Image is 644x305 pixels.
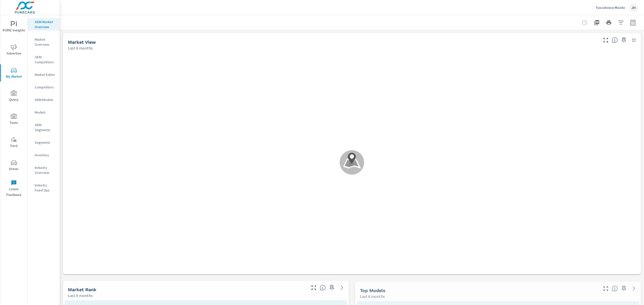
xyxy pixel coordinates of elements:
a: See more details in report [630,285,638,293]
div: Market Editor [28,71,60,78]
button: "Export Report to PDF" [592,18,602,28]
p: Competitors [35,85,56,90]
a: See more details in report [338,284,346,292]
p: Market Overview [35,37,56,47]
p: OEM Competitors [35,55,56,65]
p: Market Editor [35,72,56,77]
div: OEM Competitors [28,53,60,66]
span: Advertise [2,44,26,57]
p: OEM Models [35,97,56,102]
button: Minimize Widget [630,36,638,44]
span: Leave Feedback [2,180,26,198]
div: Competitors [28,83,60,91]
div: OEM Segments [28,121,60,134]
p: Last 6 months [68,45,93,51]
div: nav menu [0,15,27,200]
span: Save this to your personalized report [620,36,628,44]
div: Industry Overview [28,164,60,176]
div: Segments [28,139,60,146]
button: Make Fullscreen [602,285,610,293]
span: Find the biggest opportunities within your model lineup nationwide. [Source: Market registration ... [612,286,618,292]
p: Last 6 months [68,292,93,298]
h5: Market View [68,39,96,45]
span: Query [2,90,26,103]
div: Market Overview [28,36,60,48]
div: Models [28,109,60,116]
span: Save this to your personalized report [328,284,336,292]
button: Make Fullscreen [602,36,610,44]
span: My Market [2,67,26,80]
span: Find the biggest opportunities in your market for your inventory. Understand by postal code where... [612,37,618,43]
span: Tier2 [2,137,26,149]
p: OEM Segments [35,122,56,132]
span: Driver [2,160,26,172]
button: Print Report [604,18,614,28]
p: OEM Market Overview [35,19,56,29]
span: Save this to your personalized report [620,285,628,293]
span: PURE Insights [2,21,26,33]
div: Inventory [28,151,60,159]
button: Apply Filters [616,18,626,28]
p: Last 6 months [360,293,385,299]
p: Tuscaloosa Mazda [595,5,625,10]
div: JH [629,3,638,12]
div: Industry Fixed Ops [28,181,60,194]
p: Industry Overview [35,165,56,175]
p: Models [35,110,56,115]
p: Inventory [35,152,56,158]
h5: Top Models [360,288,385,293]
button: Select Date Range [628,18,638,28]
p: Segments [35,140,56,145]
span: Tools [2,114,26,126]
button: Make Fullscreen [310,284,318,292]
h5: Market Rank [68,287,96,292]
p: Industry Fixed Ops [35,183,56,193]
span: Market Rank shows you how you rank, in terms of sales, to other dealerships in your market. “Mark... [320,285,326,291]
div: OEM Market Overview [28,18,60,31]
div: OEM Models [28,96,60,104]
